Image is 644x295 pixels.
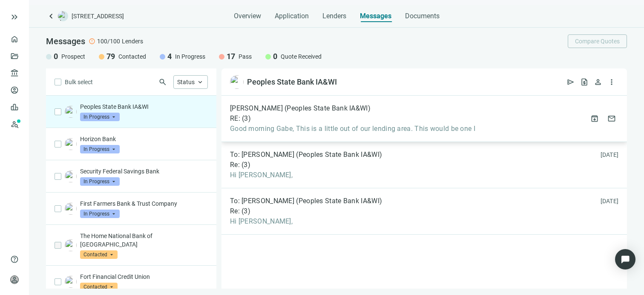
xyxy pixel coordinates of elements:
div: Peoples State Bank IA&WI [247,77,337,87]
span: search [158,78,167,86]
img: 1cae8ee0-291e-4e39-a9ce-dd5d26dc024e [65,276,77,288]
p: Peoples State Bank IA&WI [80,102,208,111]
span: In Progress [80,113,120,121]
span: 0 [273,51,277,62]
span: In Progress [80,145,120,153]
span: Documents [405,12,440,20]
span: mail [607,114,616,123]
span: Application [275,12,309,20]
span: archive [590,114,599,123]
div: [DATE] [601,197,619,205]
button: send [564,75,578,89]
span: Contacted [80,250,118,259]
span: In Progress [80,177,120,186]
span: Pass [239,52,252,61]
span: In Progress [80,210,120,218]
p: First Farmers Bank & Trust Company [80,199,208,208]
span: ( 3 ) [241,207,250,216]
span: Bulk select [65,77,93,87]
span: [PERSON_NAME] (Peoples State Bank IA&WI) [230,104,371,113]
span: Re: [230,161,240,169]
span: help [10,255,19,264]
span: Overview [234,12,261,20]
span: RE: [230,114,240,123]
span: Messages [46,36,85,46]
span: 100/100 [97,37,120,45]
div: [DATE] [601,150,619,159]
img: 5a079eb9-3118-48a0-9b33-5980758decf0 [65,106,77,118]
img: 4ba48728-92a1-4bfe-8fb5-0c51f598cfc4 [65,138,77,150]
span: Re: [230,207,240,216]
button: Compare Quotes [568,34,627,48]
span: Lenders [122,37,143,45]
span: Status [177,79,195,85]
span: 0 [54,51,58,62]
span: send [566,78,575,86]
button: more_vert [605,75,618,89]
span: Messages [360,12,391,20]
span: To: [PERSON_NAME] (Peoples State Bank IA&WI) [230,197,382,205]
span: Quote Received [281,52,322,61]
span: 4 [167,51,172,62]
button: request_quote [578,75,591,89]
span: Lenders [322,12,346,20]
span: Contacted [80,283,118,291]
button: keyboard_double_arrow_right [9,12,20,22]
img: 5a079eb9-3118-48a0-9b33-5980758decf0 [230,75,244,89]
span: In Progress [175,52,205,61]
img: e3ee4483-6f5e-434f-ad04-46e9f3a94692 [65,170,77,182]
span: 17 [227,51,235,62]
img: edfb4f73-33af-4e7e-a617-c9ac85d158aa [65,203,77,215]
span: person [594,78,602,86]
span: ( 3 ) [241,161,250,169]
button: archive [588,112,601,125]
p: Fort Financial Credit Union [80,272,208,281]
span: person [10,275,19,284]
p: Horizon Bank [80,135,208,143]
span: 79 [106,51,115,62]
span: account_balance [10,69,16,77]
span: Hi [PERSON_NAME], [230,171,382,179]
div: Open Intercom Messenger [615,249,635,269]
img: b0c9752b-ecce-435a-8fff-c7a293c96bbe [65,239,77,251]
a: keyboard_arrow_left [46,11,56,21]
span: Contacted [118,52,146,61]
span: request_quote [580,78,589,86]
span: Hi [PERSON_NAME], [230,217,382,226]
span: ( 3 ) [242,114,251,123]
span: To: [PERSON_NAME] (Peoples State Bank IA&WI) [230,150,382,159]
span: keyboard_arrow_up [196,78,204,86]
span: Good morning Gabe, This is a little out of our lending area. This would be one I [230,125,475,133]
img: deal-logo [58,11,68,21]
span: more_vert [607,78,616,86]
p: Security Federal Savings Bank [80,167,208,176]
button: person [591,75,605,89]
span: Prospect [61,52,85,61]
span: [STREET_ADDRESS] [72,12,124,20]
p: The Home National Bank of [GEOGRAPHIC_DATA] [80,232,208,249]
span: error [89,38,95,45]
button: mail [605,112,618,125]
